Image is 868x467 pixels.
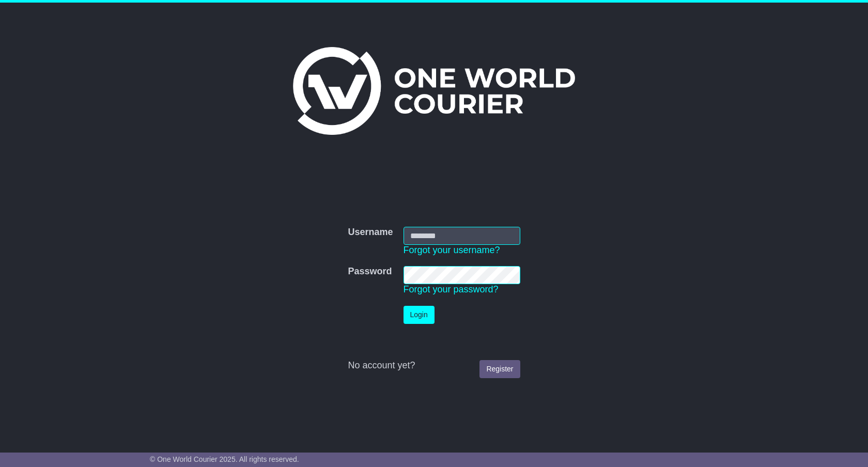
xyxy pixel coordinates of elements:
span: © One World Courier 2025. All rights reserved. [150,455,299,463]
label: Username [348,227,393,238]
button: Login [404,306,435,324]
label: Password [348,266,392,277]
div: No account yet? [348,360,520,371]
a: Forgot your password? [404,284,499,294]
a: Forgot your username? [404,245,500,255]
a: Register [479,360,520,378]
img: One World [293,47,575,135]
